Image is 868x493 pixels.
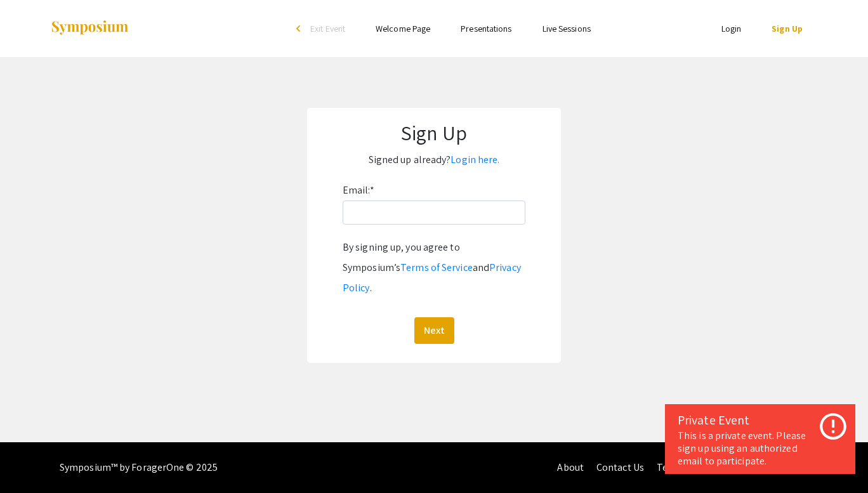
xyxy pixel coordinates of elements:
button: Next [414,317,454,344]
img: Symposium by ForagerOne [50,20,129,37]
a: Privacy Policy [343,261,521,294]
a: Terms of Service [400,261,473,274]
a: Contact Us [596,461,644,474]
a: Sign Up [772,23,803,34]
a: Presentations [461,23,511,34]
a: Welcome Page [376,23,430,34]
p: Signed up already? [320,150,548,170]
div: This is a private event. Please sign up using an authorized email to participate. [678,430,843,468]
a: About [557,461,584,474]
a: Terms of Service [657,461,729,474]
div: Private Event [678,411,843,430]
div: Symposium™ by ForagerOne © 2025 [60,442,218,493]
label: Email: [343,180,374,200]
div: By signing up, you agree to Symposium’s and . [343,237,525,298]
h1: Sign Up [320,121,548,145]
a: Login [721,23,742,34]
a: Live Sessions [542,23,591,34]
div: arrow_back_ios [296,25,304,32]
span: Exit Event [310,23,345,34]
a: Login here. [450,153,499,166]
